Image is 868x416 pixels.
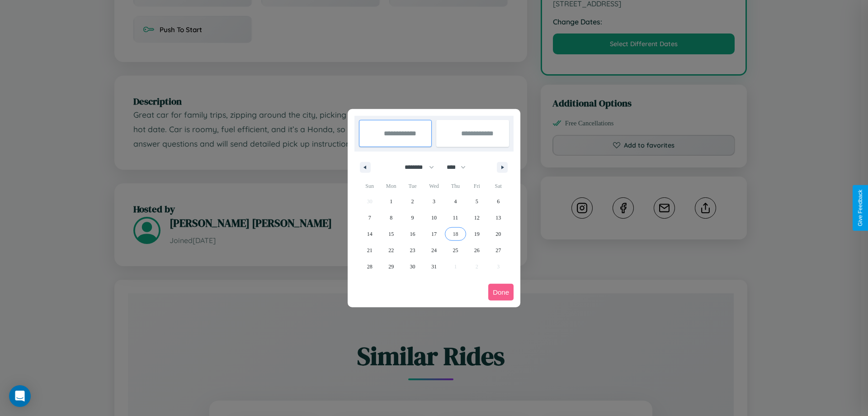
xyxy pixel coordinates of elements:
button: 20 [488,226,509,242]
span: 28 [367,258,373,275]
span: 13 [495,210,501,226]
button: 27 [488,242,509,258]
span: 15 [388,226,394,242]
span: 30 [410,258,415,275]
span: Fri [466,179,487,193]
button: 30 [402,258,423,275]
span: 29 [388,258,394,275]
button: 3 [423,193,444,210]
button: 24 [423,242,444,258]
span: Wed [423,179,444,193]
span: Thu [445,179,466,193]
span: 11 [453,210,458,226]
button: 15 [380,226,401,242]
span: 1 [390,193,392,210]
span: 9 [411,210,414,226]
button: 13 [488,210,509,226]
button: 12 [466,210,487,226]
span: 4 [454,193,457,210]
span: 21 [367,242,373,258]
button: 23 [402,242,423,258]
span: 31 [431,258,437,275]
button: 2 [402,193,423,210]
button: 28 [359,258,380,275]
span: 20 [495,226,501,242]
button: 25 [445,242,466,258]
span: Sun [359,179,380,193]
span: 27 [495,242,501,258]
button: 19 [466,226,487,242]
button: 14 [359,226,380,242]
span: 2 [411,193,414,210]
button: 10 [423,210,444,226]
span: 23 [410,242,415,258]
span: 3 [433,193,435,210]
span: 18 [453,226,458,242]
div: Open Intercom Messenger [9,385,31,407]
span: 14 [367,226,373,242]
span: 7 [368,210,371,226]
span: 6 [497,193,500,210]
span: 12 [474,210,480,226]
span: 19 [474,226,480,242]
span: 17 [431,226,437,242]
button: 5 [466,193,487,210]
span: Sat [488,179,509,193]
span: 26 [474,242,480,258]
button: 7 [359,210,380,226]
button: 8 [380,210,401,226]
button: 31 [423,258,444,275]
div: Give Feedback [857,190,863,226]
button: 22 [380,242,401,258]
button: 17 [423,226,444,242]
button: 4 [445,193,466,210]
span: Mon [380,179,401,193]
button: 29 [380,258,401,275]
span: 24 [431,242,437,258]
span: 22 [388,242,394,258]
span: 8 [390,210,392,226]
button: 21 [359,242,380,258]
span: 25 [453,242,458,258]
button: 11 [445,210,466,226]
button: 6 [488,193,509,210]
span: Tue [402,179,423,193]
button: 18 [445,226,466,242]
button: 9 [402,210,423,226]
button: 16 [402,226,423,242]
button: 1 [380,193,401,210]
span: 16 [410,226,415,242]
span: 10 [431,210,437,226]
button: 26 [466,242,487,258]
span: 5 [476,193,478,210]
button: Done [488,284,514,301]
